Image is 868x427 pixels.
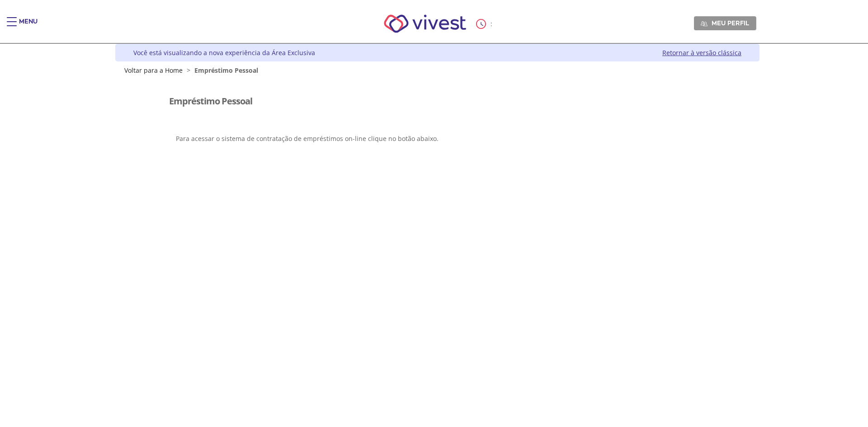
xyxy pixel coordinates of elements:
[184,66,193,75] span: >
[701,20,708,27] img: Meu perfil
[133,48,315,57] div: Você está visualizando a nova experiência da Área Exclusiva
[712,19,749,27] span: Meu perfil
[176,126,699,143] p: Para acessar o sistema de contratação de empréstimos on-line clique no botão abaixo.
[662,48,741,57] a: Retornar à versão clássica
[694,16,756,30] a: Meu perfil
[108,44,759,427] div: Vivest
[169,96,252,106] h3: Empréstimo Pessoal
[19,17,38,35] div: Menu
[124,66,183,75] a: Voltar para a Home
[374,5,476,43] img: Vivest
[194,66,258,75] span: Empréstimo Pessoal
[476,19,494,29] div: :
